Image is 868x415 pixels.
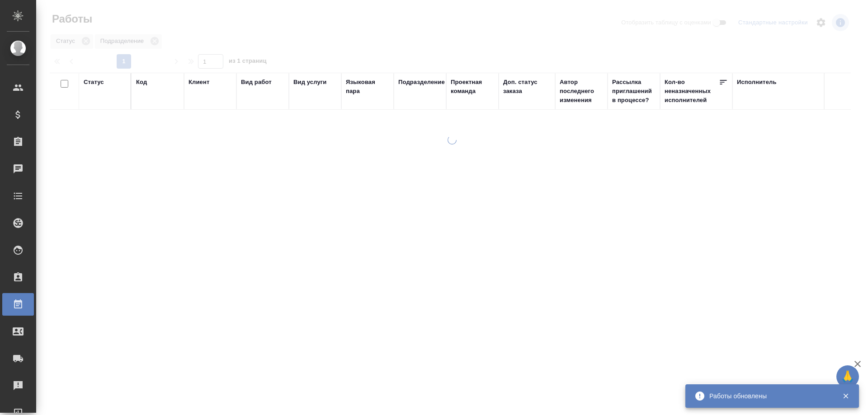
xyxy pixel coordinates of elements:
[836,365,859,388] button: 🙏
[241,78,272,87] div: Вид работ
[451,78,494,96] div: Проектная команда
[665,78,719,105] div: Кол-во неназначенных исполнителей
[737,78,777,87] div: Исполнитель
[560,78,603,105] div: Автор последнего изменения
[293,78,327,87] div: Вид услуги
[503,78,551,96] div: Доп. статус заказа
[612,78,656,105] div: Рассылка приглашений в процессе?
[836,392,855,400] button: Закрыть
[840,367,855,386] span: 🙏
[398,78,445,87] div: Подразделение
[346,78,389,96] div: Языковая пара
[136,78,147,87] div: Код
[84,78,104,87] div: Статус
[189,78,209,87] div: Клиент
[709,392,829,401] div: Работы обновлены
